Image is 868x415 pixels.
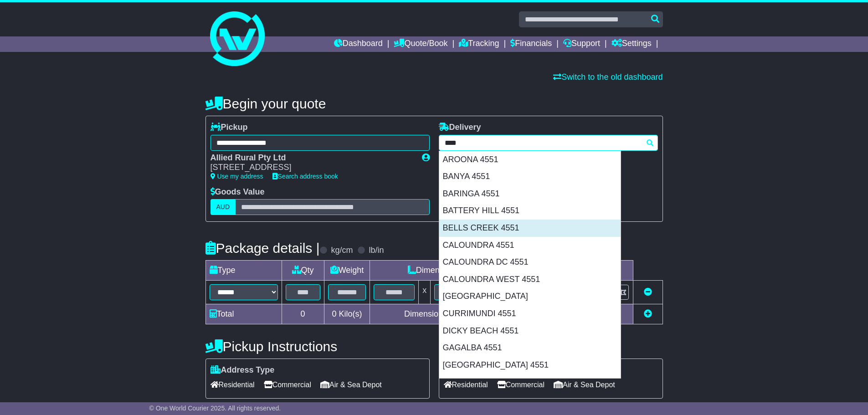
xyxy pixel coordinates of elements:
div: CALOUNDRA 4551 [439,237,621,254]
div: CALOUNDRA WEST 4551 [439,271,621,288]
span: Air & Sea Depot [320,378,382,392]
h4: Package details | [205,241,320,256]
div: CURRIMUNDI 4551 [439,305,621,323]
div: [GEOGRAPHIC_DATA] 4551 [439,357,621,374]
a: Tracking [459,36,499,52]
td: Type [205,261,282,281]
a: Financials [510,36,552,52]
span: Air & Sea Depot [554,378,615,392]
label: AUD [211,199,236,215]
div: [GEOGRAPHIC_DATA] [439,288,621,305]
label: Address Type [211,365,275,375]
td: Total [205,304,282,324]
typeahead: Please provide city [439,135,658,151]
div: [STREET_ADDRESS] [211,163,413,173]
div: GAGALBA 4551 [439,339,621,357]
label: Pickup [211,123,248,133]
label: Delivery [439,123,481,133]
div: Allied Rural Pty Ltd [211,153,413,163]
td: 0 [282,304,324,324]
a: Settings [611,36,652,52]
td: Qty [282,261,324,281]
td: Dimensions in Centimetre(s) [370,304,539,324]
span: Commercial [264,378,311,392]
td: x [419,281,431,304]
a: Search address book [272,173,338,180]
div: BATTERY HILL 4551 [439,202,621,220]
span: 0 [332,309,336,318]
div: BELLS CREEK 4551 [439,220,621,237]
label: lb/in [369,246,384,256]
td: Dimensions (L x W x H) [370,261,539,281]
div: BARINGA 4551 [439,185,621,203]
div: DICKY BEACH 4551 [439,323,621,340]
label: Goods Value [211,187,265,197]
div: AROONA 4551 [439,151,621,169]
a: Remove this item [644,287,652,297]
span: Residential [444,378,488,392]
td: Kilo(s) [324,304,370,324]
a: Add new item [644,309,652,318]
a: Switch to the old dashboard [553,72,663,82]
label: kg/cm [331,246,353,256]
span: © One World Courier 2025. All rights reserved. [149,405,281,412]
div: [GEOGRAPHIC_DATA] 4551 [439,374,621,391]
h4: Begin your quote [205,96,663,111]
div: CALOUNDRA DC 4551 [439,254,621,271]
a: Quote/Book [394,36,447,52]
div: BANYA 4551 [439,168,621,185]
span: Commercial [497,378,544,392]
a: Use my address [211,173,263,180]
a: Dashboard [334,36,383,52]
span: Residential [211,378,255,392]
h4: Pickup Instructions [205,339,430,354]
td: Weight [324,261,370,281]
a: Support [563,36,600,52]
